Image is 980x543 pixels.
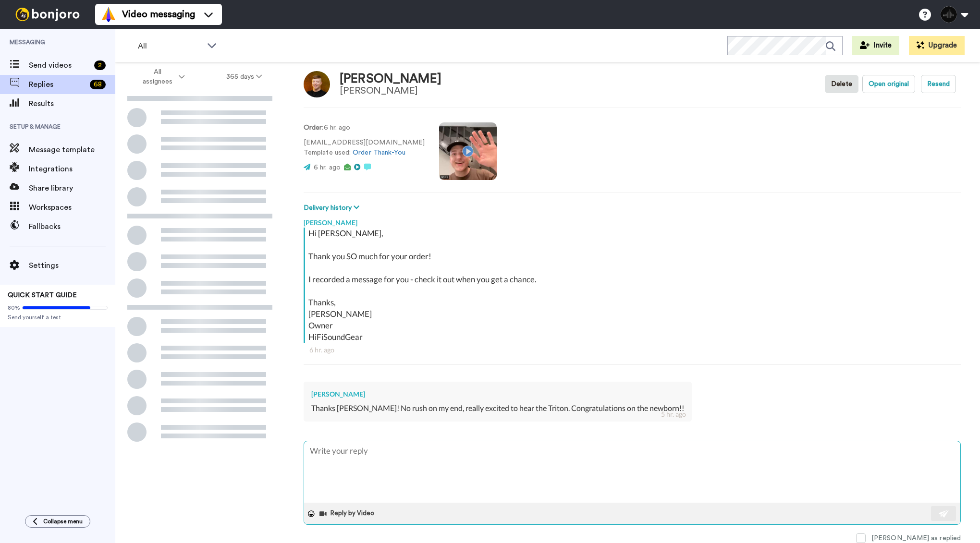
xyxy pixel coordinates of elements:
[939,510,949,518] img: send-white.svg
[29,60,90,71] span: Send videos
[852,36,899,55] button: Invite
[29,202,115,213] span: Workspaces
[206,68,283,85] button: 365 days
[304,71,330,97] img: Image of Dalton Fox
[909,36,965,55] button: Upgrade
[43,518,83,525] span: Collapse menu
[318,507,377,521] button: Reply by Video
[29,182,115,194] span: Share library
[138,40,202,52] span: All
[29,98,115,109] span: Results
[138,67,177,86] span: All assignees
[314,164,341,171] span: 6 hr. ago
[353,149,405,156] a: Order Thank-You
[8,314,108,321] span: Send yourself a test
[8,304,20,312] span: 80%
[871,533,961,543] div: [PERSON_NAME] as replied
[25,515,90,528] button: Collapse menu
[308,228,958,343] div: Hi [PERSON_NAME], Thank you SO much for your order! I recorded a message for you - check it out w...
[8,292,77,299] span: QUICK START GUIDE
[825,75,858,93] button: Delete
[304,138,425,158] p: [EMAIL_ADDRESS][DOMAIN_NAME] Template used:
[304,123,425,133] p: : 6 hr. ago
[29,79,86,90] span: Replies
[304,213,961,228] div: [PERSON_NAME]
[12,8,84,21] img: bj-logo-header-white.svg
[340,85,441,96] div: [PERSON_NAME]
[90,80,106,89] div: 68
[122,8,195,21] span: Video messaging
[29,221,115,232] span: Fallbacks
[117,63,206,90] button: All assignees
[304,124,322,131] strong: Order
[29,260,115,271] span: Settings
[921,75,956,93] button: Resend
[101,7,116,22] img: vm-color.svg
[29,144,115,156] span: Message template
[862,75,915,93] button: Open original
[661,410,686,419] div: 5 hr. ago
[311,389,684,399] div: [PERSON_NAME]
[29,163,115,175] span: Integrations
[340,72,441,86] div: [PERSON_NAME]
[304,203,362,213] button: Delivery history
[311,403,684,414] div: Thanks [PERSON_NAME]! No rush on my end, really excited to hear the Triton. Congratulations on th...
[94,60,106,70] div: 2
[309,345,955,355] div: 6 hr. ago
